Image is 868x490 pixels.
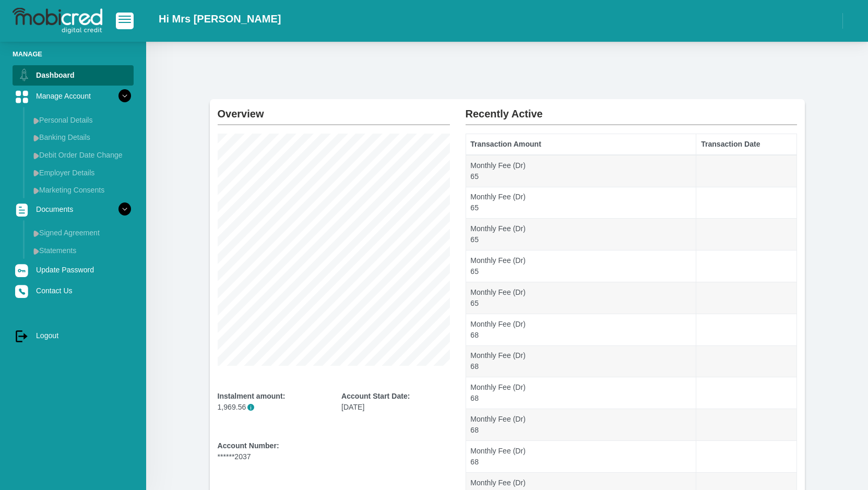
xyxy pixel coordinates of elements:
td: Monthly Fee (Dr) 68 [466,409,696,441]
td: Monthly Fee (Dr) 68 [466,314,696,345]
a: Dashboard [13,65,134,85]
a: Personal Details [29,112,134,128]
td: Monthly Fee (Dr) 65 [466,282,696,314]
a: Signed Agreement [29,224,134,241]
img: menu arrow [33,230,39,237]
img: menu arrow [33,248,39,255]
th: Transaction Amount [466,134,696,155]
h2: Recently Active [466,99,797,120]
th: Transaction Date [696,134,796,155]
p: 1,969.56 [218,402,326,413]
td: Monthly Fee (Dr) 65 [466,155,696,187]
b: Account Number: [218,441,279,450]
img: menu arrow [33,170,39,176]
img: menu arrow [33,135,39,141]
img: menu arrow [33,117,39,124]
a: Employer Details [29,164,134,181]
td: Monthly Fee (Dr) 65 [466,219,696,250]
a: Documents [13,199,134,219]
b: Account Start Date: [341,392,410,400]
img: menu arrow [33,152,39,159]
h2: Hi Mrs [PERSON_NAME] [159,13,281,25]
td: Monthly Fee (Dr) 68 [466,345,696,377]
td: Monthly Fee (Dr) 68 [466,377,696,409]
img: logo-mobicred.svg [13,8,102,34]
li: Manage [13,49,134,59]
a: Banking Details [29,129,134,146]
a: Debit Order Date Change [29,147,134,163]
a: Statements [29,242,134,259]
span: i [247,404,254,411]
b: Instalment amount: [218,392,286,400]
a: Logout [13,326,134,345]
a: Manage Account [13,86,134,106]
a: Contact Us [13,281,134,301]
img: menu arrow [33,187,39,194]
div: [DATE] [341,391,450,413]
td: Monthly Fee (Dr) 68 [466,441,696,473]
td: Monthly Fee (Dr) 65 [466,187,696,219]
a: Update Password [13,260,134,280]
h2: Overview [218,99,450,120]
a: Marketing Consents [29,182,134,198]
td: Monthly Fee (Dr) 65 [466,250,696,282]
